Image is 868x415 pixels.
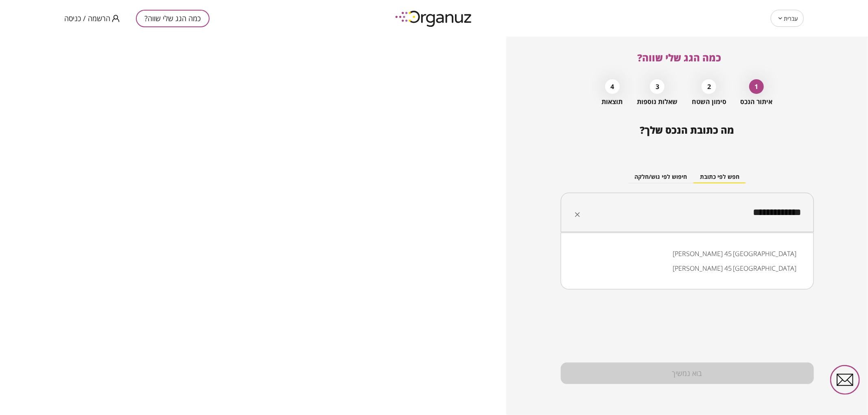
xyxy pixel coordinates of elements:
[136,10,210,27] button: כמה הגג שלי שווה?
[692,98,726,106] span: סימון השטח
[694,171,746,183] button: חפש לפי כתובת
[638,51,722,64] span: כמה הגג שלי שווה?
[602,98,623,106] span: תוצאות
[637,98,678,106] span: שאלות נוספות
[571,261,803,276] li: [PERSON_NAME] 45 [GEOGRAPHIC_DATA]
[389,7,479,30] img: logo
[628,171,694,183] button: חיפוש לפי גוש/חלקה
[650,79,665,94] div: 3
[64,13,120,24] button: הרשמה / כניסה
[771,7,804,30] div: עברית
[605,79,620,94] div: 4
[640,123,735,137] span: מה כתובת הנכס שלך?
[572,209,583,220] button: Clear
[749,79,764,94] div: 1
[702,79,716,94] div: 2
[64,14,110,22] span: הרשמה / כניסה
[571,246,803,261] li: [PERSON_NAME] 45 [GEOGRAPHIC_DATA]
[741,98,773,106] span: איתור הנכס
